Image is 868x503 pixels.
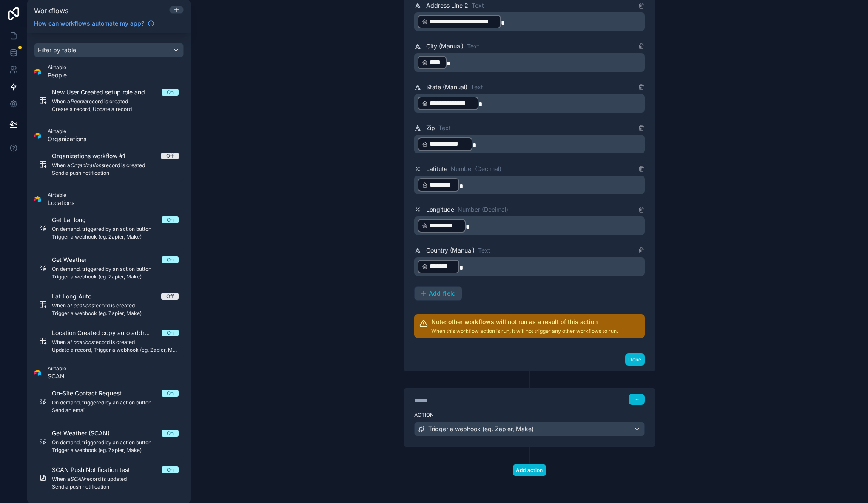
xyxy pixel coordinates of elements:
span: Number (Decimal) [451,165,501,173]
span: Text [438,124,451,132]
span: Text [478,246,490,255]
span: Address Line 2 [426,1,468,10]
p: When this workflow action is run, it will not trigger any other workflows to run. [431,328,618,335]
span: Zip [426,124,435,132]
button: Add field [414,286,462,301]
span: City (Manual) [426,42,464,51]
span: Add field [429,290,456,297]
h2: Note: other workflows will not run as a result of this action [431,318,618,326]
span: Workflows [34,6,68,15]
span: Text [471,83,483,91]
span: Longitude [426,205,454,214]
span: Text [467,42,479,51]
span: Country (Manual) [426,246,475,255]
a: How can workflows automate my app? [31,19,158,28]
button: Add action [513,464,546,476]
span: How can workflows automate my app? [34,19,144,28]
span: State (Manual) [426,83,467,91]
span: Trigger a webhook (eg. Zapier, Make) [428,425,534,433]
span: Text [472,1,484,10]
button: Trigger a webhook (eg. Zapier, Make) [414,422,645,436]
span: Number (Decimal) [458,205,508,214]
button: Done [625,353,644,366]
button: Add field [415,287,462,300]
label: Action [414,412,645,418]
span: Latitute [426,165,447,173]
